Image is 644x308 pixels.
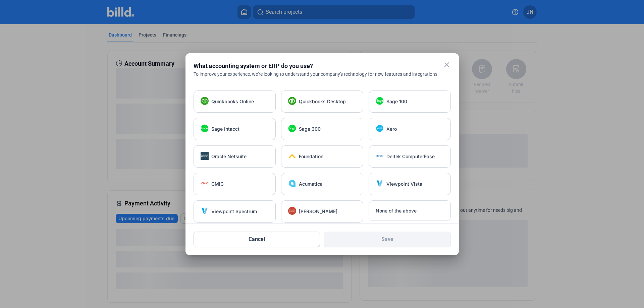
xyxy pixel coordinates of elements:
span: Sage 300 [299,126,321,132]
span: [PERSON_NAME] [299,208,337,215]
span: Deltek ComputerEase [386,153,435,160]
button: Cancel [194,232,320,247]
span: CMiC [211,181,224,187]
span: Quickbooks Desktop [299,98,346,105]
span: Foundation [299,153,323,160]
div: To improve your experience, we're looking to understand your company's technology for new feature... [194,71,451,77]
span: None of the above [376,207,417,214]
span: Acumatica [299,181,323,187]
span: Sage Intacct [211,126,239,132]
mat-icon: close [443,61,451,69]
div: What accounting system or ERP do you use? [194,61,434,71]
span: Viewpoint Spectrum [211,208,257,215]
span: Xero [386,126,397,132]
span: Sage 100 [386,98,407,105]
span: Quickbooks Online [211,98,254,105]
span: Oracle Netsuite [211,153,247,160]
button: Save [324,232,451,247]
span: Viewpoint Vista [386,181,422,187]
